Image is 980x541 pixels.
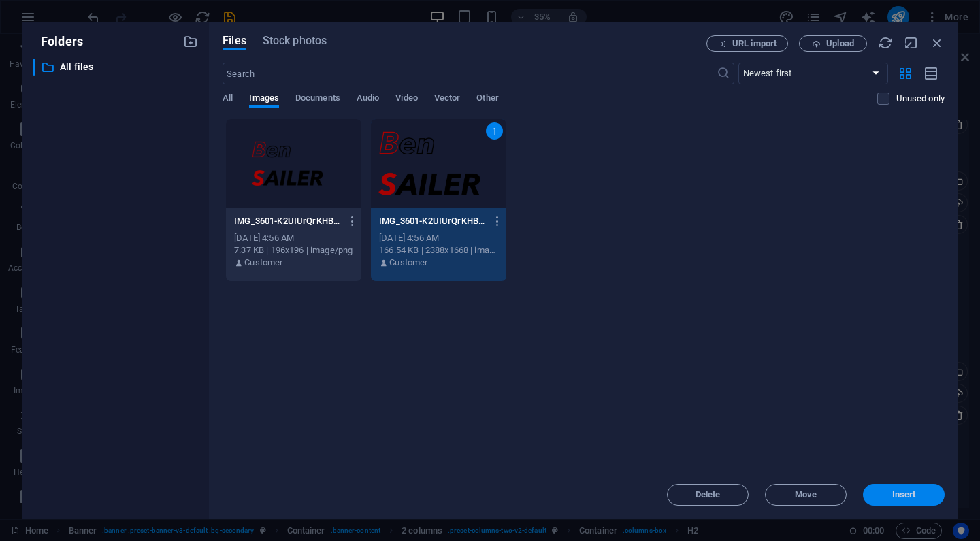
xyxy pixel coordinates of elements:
[795,491,817,499] span: Move
[765,484,847,506] button: Move
[896,93,945,105] p: Displays only files that are not in use on the website. Files added during this session can still...
[930,35,945,50] i: Close
[234,244,353,257] div: 7.37 KB | 196x196 | image/png
[732,39,777,48] span: URL import
[706,35,788,52] button: URL import
[379,244,498,257] div: 166.54 KB | 2388x1668 | image/png
[33,59,35,76] div: ​
[249,90,279,109] span: Images
[486,122,503,140] div: 1
[33,33,83,50] p: Folders
[234,232,353,244] div: [DATE] 4:56 AM
[696,491,721,499] span: Delete
[223,33,246,49] span: Files
[223,90,233,109] span: All
[667,484,749,506] button: Delete
[244,257,282,269] p: Customer
[904,35,919,50] i: Minimize
[295,90,340,109] span: Documents
[863,484,945,506] button: Insert
[389,257,427,269] p: Customer
[60,59,173,75] p: All files
[878,35,893,50] i: Reload
[395,90,417,109] span: Video
[263,33,327,49] span: Stock photos
[379,232,498,244] div: [DATE] 4:56 AM
[476,90,498,109] span: Other
[892,491,916,499] span: Insert
[183,34,198,49] i: Create new folder
[234,215,340,227] p: IMG_3601-K2UIUrQrKHBPhLICoXXXAA-mZnit9wrb9xHJ_z69sM02Q.png
[379,215,485,227] p: IMG_3601-K2UIUrQrKHBPhLICoXXXAA.PNG
[223,63,716,84] input: Search
[799,35,867,52] button: Upload
[826,39,854,48] span: Upload
[357,90,379,109] span: Audio
[434,90,461,109] span: Vector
